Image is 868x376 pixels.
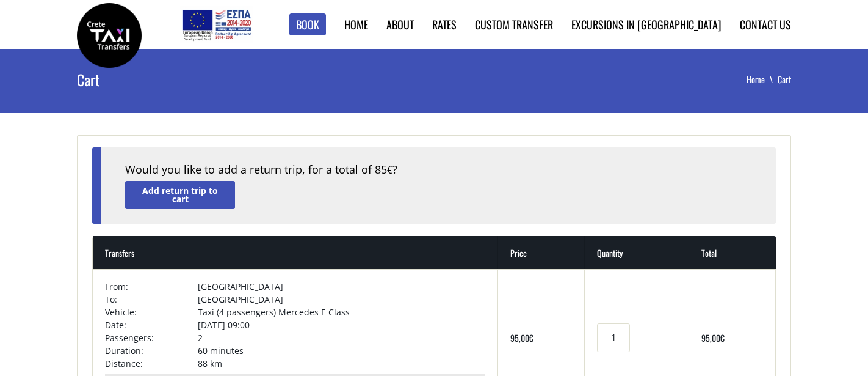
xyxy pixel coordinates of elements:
[475,17,553,32] a: Custom Transfer
[289,13,326,36] a: Book
[77,3,142,68] img: Crete Taxi Transfers | Crete Taxi Transfers Cart | Crete Taxi Transfers
[198,357,486,370] td: 88 km
[387,163,392,177] span: €
[529,331,533,344] span: €
[198,293,486,306] td: [GEOGRAPHIC_DATA]
[701,331,725,344] bdi: 95,00
[778,73,791,86] li: Cart
[77,49,317,110] h1: Cart
[105,331,198,344] td: Passengers:
[198,306,486,319] td: Taxi (4 passengers) Mercedes E Class
[720,331,725,344] span: €
[571,17,722,32] a: Excursions in [GEOGRAPHIC_DATA]
[198,319,486,331] td: [DATE] 09:00
[198,344,486,357] td: 60 minutes
[198,331,486,344] td: 2
[740,17,791,32] a: Contact us
[77,28,142,40] a: Crete Taxi Transfers | Crete Taxi Transfers Cart | Crete Taxi Transfers
[105,319,198,331] td: Date:
[105,357,198,370] td: Distance:
[105,293,198,306] td: To:
[510,331,533,344] bdi: 95,00
[198,280,486,293] td: [GEOGRAPHIC_DATA]
[105,344,198,357] td: Duration:
[105,280,198,293] td: From:
[180,6,253,43] img: e-bannersEUERDF180X90.jpg
[689,236,776,269] th: Total
[125,162,751,178] div: Would you like to add a return trip, for a total of 85 ?
[747,73,778,86] a: Home
[386,17,414,32] a: About
[93,236,498,269] th: Transfers
[105,306,198,319] td: Vehicle:
[125,181,235,208] a: Add return trip to cart
[344,17,368,32] a: Home
[498,236,585,269] th: Price
[585,236,689,269] th: Quantity
[597,323,630,352] input: Transfers quantity
[432,17,457,32] a: Rates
